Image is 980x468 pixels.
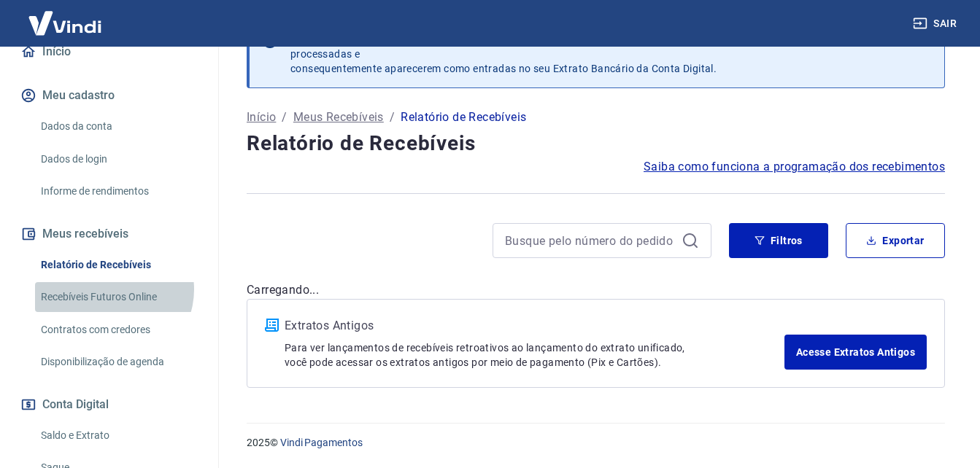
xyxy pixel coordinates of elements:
button: Meu cadastro [18,79,201,112]
h4: Relatório de Recebíveis [247,129,945,158]
a: Recebíveis Futuros Online [35,282,201,312]
p: / [390,109,395,126]
a: Início [247,109,276,126]
button: Sair [910,10,962,37]
a: Vindi Pagamentos [280,437,363,448]
input: Busque pelo número do pedido [505,230,676,251]
p: Após o envio das liquidações aparecerem no Relatório de Recebíveis, elas podem demorar algumas ho... [290,32,911,76]
button: Conta Digital [18,389,201,421]
a: Saldo e Extrato [35,421,201,451]
a: Disponibilização de agenda [35,347,201,377]
p: 2025 © [247,435,945,451]
p: / [282,109,287,126]
a: Meus Recebíveis [293,109,384,126]
p: Extratos Antigos [285,317,784,335]
a: Início [18,36,201,68]
img: ícone [265,319,279,332]
p: Para ver lançamentos de recebíveis retroativos ao lançamento do extrato unificado, você pode aces... [285,340,784,370]
a: Contratos com credores [35,315,201,345]
p: Carregando... [247,281,945,299]
button: Exportar [846,223,945,258]
a: Relatório de Recebíveis [35,250,201,280]
a: Dados de login [35,144,201,174]
button: Meus recebíveis [18,218,201,250]
a: Acesse Extratos Antigos [784,335,927,370]
a: Saiba como funciona a programação dos recebimentos [644,158,945,176]
a: Dados da conta [35,112,201,141]
img: Vindi [18,1,112,45]
button: Filtros [729,223,828,258]
p: Relatório de Recebíveis [401,109,526,126]
a: Informe de rendimentos [35,176,201,206]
